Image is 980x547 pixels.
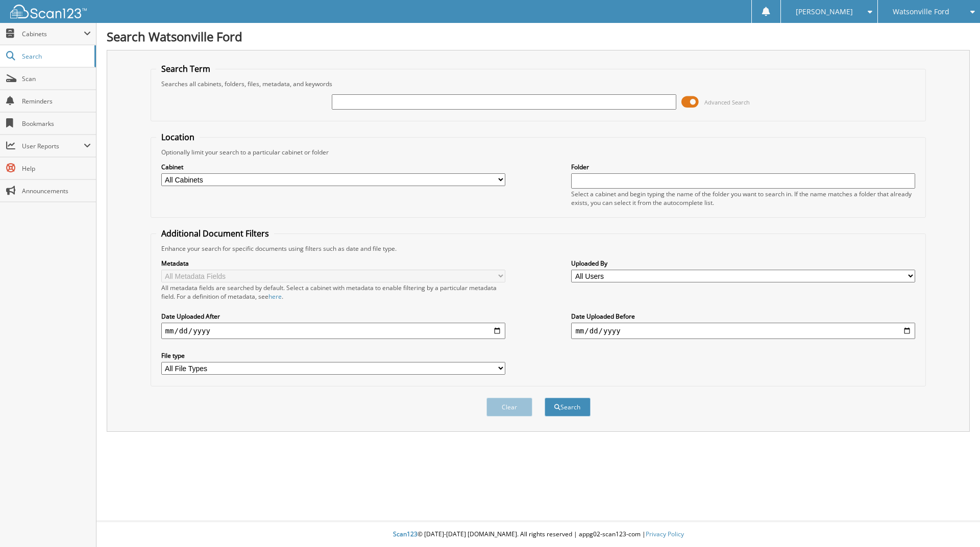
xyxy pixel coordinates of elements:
[22,187,91,195] span: Announcements
[156,228,274,239] legend: Additional Document Filters
[893,9,949,15] span: Watsonville Ford
[571,190,915,207] div: Select a cabinet and begin typing the name of the folder you want to search in. If the name match...
[161,283,505,301] div: All metadata fields are searched by default. Select a cabinet with metadata to enable filtering b...
[22,119,91,128] span: Bookmarks
[22,142,84,150] span: User Reports
[161,351,505,360] label: File type
[571,312,915,321] label: Date Uploaded Before
[161,163,505,171] label: Cabinet
[107,28,970,45] h1: Search Watsonville Ford
[796,9,853,15] span: [PERSON_NAME]
[161,259,505,268] label: Metadata
[10,5,87,18] img: scan123-logo-white.svg
[96,522,980,547] div: © [DATE]-[DATE] [DOMAIN_NAME]. All rights reserved | appg02-scan123-com |
[156,80,921,88] div: Searches all cabinets, folders, files, metadata, and keywords
[268,292,282,301] a: here
[156,63,215,74] legend: Search Term
[545,398,591,416] button: Search
[393,530,418,538] span: Scan123
[486,398,532,416] button: Clear
[161,323,505,339] input: start
[22,74,91,83] span: Scan
[704,98,750,106] span: Advanced Search
[22,52,89,61] span: Search
[156,132,200,143] legend: Location
[156,148,921,157] div: Optionally limit your search to a particular cabinet or folder
[22,164,91,173] span: Help
[22,97,91,106] span: Reminders
[571,323,915,339] input: end
[22,30,84,38] span: Cabinets
[156,244,921,253] div: Enhance your search for specific documents using filters such as date and file type.
[646,530,684,538] a: Privacy Policy
[571,259,915,268] label: Uploaded By
[571,163,915,171] label: Folder
[161,312,505,321] label: Date Uploaded After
